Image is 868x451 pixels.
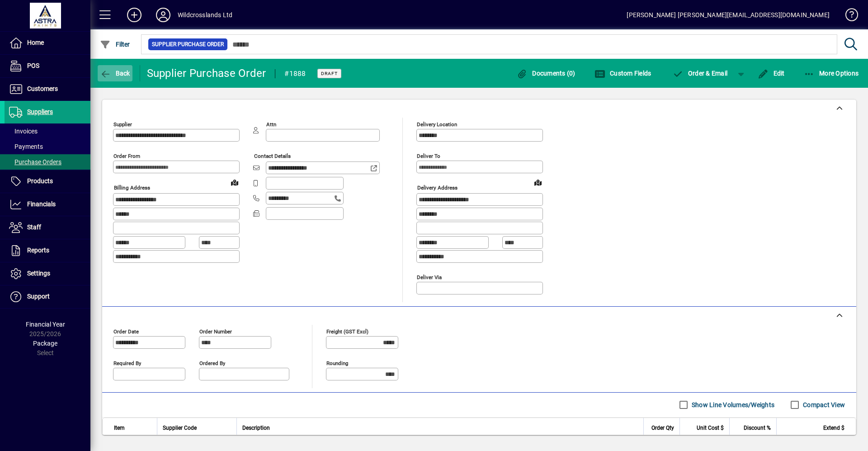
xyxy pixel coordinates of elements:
[227,175,242,190] a: View on map
[27,177,53,185] span: Products
[284,66,306,81] div: #1888
[5,154,90,170] a: Purchase Orders
[5,285,90,308] a: Support
[690,400,774,409] label: Show Line Volumes/Weights
[517,70,576,77] span: Documents (0)
[594,70,651,77] span: Custom Fields
[114,423,125,433] span: Item
[33,340,57,347] span: Package
[100,41,130,48] span: Filter
[321,71,338,76] span: Draft
[113,360,141,366] mat-label: Required by
[823,423,844,433] span: Extend $
[98,36,132,52] button: Filter
[266,121,276,128] mat-label: Attn
[417,153,440,159] mat-label: Deliver To
[113,328,139,334] mat-label: Order date
[27,293,50,300] span: Support
[531,175,545,190] a: View on map
[326,328,368,334] mat-label: Freight (GST excl)
[672,70,727,77] span: Order & Email
[5,170,90,193] a: Products
[592,65,654,81] button: Custom Fields
[801,400,845,409] label: Compact View
[100,70,130,77] span: Back
[5,193,90,216] a: Financials
[147,66,266,81] div: Supplier Purchase Order
[5,32,90,54] a: Home
[120,7,149,23] button: Add
[27,85,58,92] span: Customers
[27,62,39,69] span: POS
[98,65,132,81] button: Back
[514,65,578,81] button: Documents (0)
[90,65,140,81] app-page-header-button: Back
[417,121,457,128] mat-label: Delivery Location
[27,270,50,277] span: Settings
[26,321,65,328] span: Financial Year
[744,423,771,433] span: Discount %
[804,70,859,77] span: More Options
[755,65,787,81] button: Edit
[5,55,90,77] a: POS
[199,360,225,366] mat-label: Ordered by
[199,328,232,334] mat-label: Order number
[668,65,732,81] button: Order & Email
[5,78,90,100] a: Customers
[326,360,348,366] mat-label: Rounding
[697,423,724,433] span: Unit Cost $
[9,158,61,166] span: Purchase Orders
[27,247,49,254] span: Reports
[152,40,224,49] span: Supplier Purchase Order
[149,7,178,23] button: Profile
[758,70,785,77] span: Edit
[5,123,90,139] a: Invoices
[5,139,90,154] a: Payments
[27,39,44,46] span: Home
[9,128,38,135] span: Invoices
[5,216,90,239] a: Staff
[839,2,857,31] a: Knowledge Base
[9,143,43,150] span: Payments
[113,153,140,159] mat-label: Order from
[113,121,132,128] mat-label: Supplier
[417,274,442,280] mat-label: Deliver via
[651,423,674,433] span: Order Qty
[627,8,830,22] div: [PERSON_NAME] [PERSON_NAME][EMAIL_ADDRESS][DOMAIN_NAME]
[5,262,90,285] a: Settings
[178,8,232,22] div: Wildcrosslands Ltd
[802,65,861,81] button: More Options
[163,423,197,433] span: Supplier Code
[27,223,41,231] span: Staff
[27,200,56,208] span: Financials
[27,108,53,115] span: Suppliers
[5,239,90,262] a: Reports
[242,423,270,433] span: Description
